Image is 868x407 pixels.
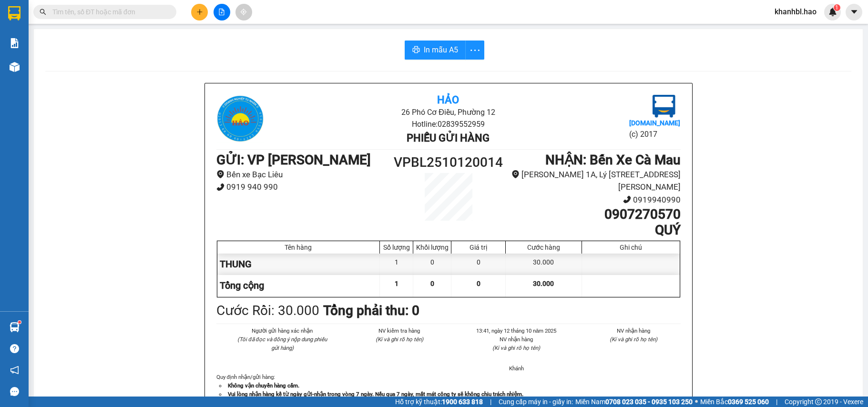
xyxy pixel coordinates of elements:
sup: 1 [834,4,840,11]
span: more [466,44,484,56]
span: | [776,397,777,407]
li: Bến xe Bạc Liêu [216,168,390,181]
li: NV nhận hàng [470,335,564,344]
button: plus [191,4,208,20]
button: printerIn mẫu A5 [405,41,466,60]
img: solution-icon [10,38,20,48]
sup: 1 [18,321,21,324]
span: | [490,397,491,407]
li: Người gửi hàng xác nhận [235,326,330,335]
img: logo-vxr [8,6,20,20]
li: 0919940990 [506,193,680,206]
span: Miền Nam [575,397,693,407]
img: warehouse-icon [10,322,20,332]
div: 0 [451,254,506,275]
button: caret-down [846,4,862,20]
span: Miền Bắc [700,397,769,407]
img: icon-new-feature [828,8,837,16]
div: Cước Rồi : 30.000 [216,300,319,321]
span: ⚪️ [695,400,698,404]
b: Phiếu gửi hàng [407,132,490,144]
strong: Vui lòng nhận hàng kể từ ngày gửi-nhận trong vòng 7 ngày. Nếu qua 7 ngày, mất mát công ty sẽ khôn... [228,391,523,397]
span: copyright [815,398,822,405]
strong: Không vận chuyển hàng cấm. [228,382,299,389]
button: more [465,41,484,60]
strong: 1900 633 818 [442,398,483,406]
span: phone [216,183,225,191]
button: aim [235,4,252,20]
span: question-circle [10,344,19,353]
button: file-add [214,4,230,20]
i: (Kí và ghi rõ họ tên) [492,345,540,351]
span: Tổng cộng [220,280,264,291]
b: Hảo [437,94,459,106]
div: Cước hàng [508,244,579,251]
span: environment [511,170,520,178]
div: 30.000 [506,254,582,275]
span: plus [196,9,203,15]
strong: 0708 023 035 - 0935 103 250 [605,398,693,406]
div: Giá trị [454,244,503,251]
b: GỬI : VP [PERSON_NAME] [216,152,371,168]
div: 1 [380,254,413,275]
span: environment [216,170,225,178]
i: (Kí và ghi rõ họ tên) [610,336,657,343]
div: Tên hàng [220,244,378,251]
img: logo.jpg [216,95,264,142]
li: 26 Phó Cơ Điều, Phường 12 [294,106,603,118]
span: In mẫu A5 [424,44,458,56]
img: logo.jpg [653,95,675,118]
b: NHẬN : Bến Xe Cà Mau [545,152,681,168]
span: 0 [430,280,434,287]
span: khanhbl.hao [767,6,824,18]
input: Tìm tên, số ĐT hoặc mã đơn [52,7,165,17]
span: aim [240,9,247,15]
h1: QUÝ [506,222,680,238]
span: message [10,387,19,396]
h1: 0907270570 [506,206,680,223]
li: (c) 2017 [629,128,680,140]
span: Cung cấp máy in - giấy in: [499,397,573,407]
div: Khối lượng [416,244,449,251]
span: Hỗ trợ kỹ thuật: [395,397,483,407]
span: caret-down [850,8,858,16]
h1: VPBL2510120014 [390,152,507,173]
div: THUNG [217,254,380,275]
span: printer [412,46,420,55]
li: [PERSON_NAME] 1A, Lý [STREET_ADDRESS][PERSON_NAME] [506,168,680,193]
li: Hotline: 02839552959 [294,118,603,130]
b: [DOMAIN_NAME] [629,119,680,127]
li: NV kiểm tra hàng [352,326,447,335]
div: Số lượng [382,244,410,251]
span: 1 [835,4,838,11]
li: NV nhận hàng [586,326,681,335]
strong: 0369 525 060 [728,398,769,406]
img: warehouse-icon [10,62,20,72]
span: 30.000 [533,280,554,287]
span: phone [623,195,631,203]
i: (Kí và ghi rõ họ tên) [376,336,423,343]
span: 0 [477,280,480,287]
b: Tổng phải thu: 0 [323,303,419,318]
li: 13:41, ngày 12 tháng 10 năm 2025 [470,326,564,335]
li: Khánh [470,364,564,373]
div: Ghi chú [584,244,677,251]
span: notification [10,366,19,375]
span: 1 [395,280,398,287]
span: file-add [218,9,225,15]
div: 0 [413,254,451,275]
i: (Tôi đã đọc và đồng ý nộp dung phiếu gửi hàng) [237,336,327,351]
span: search [40,9,46,15]
li: 0919 940 990 [216,181,390,193]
